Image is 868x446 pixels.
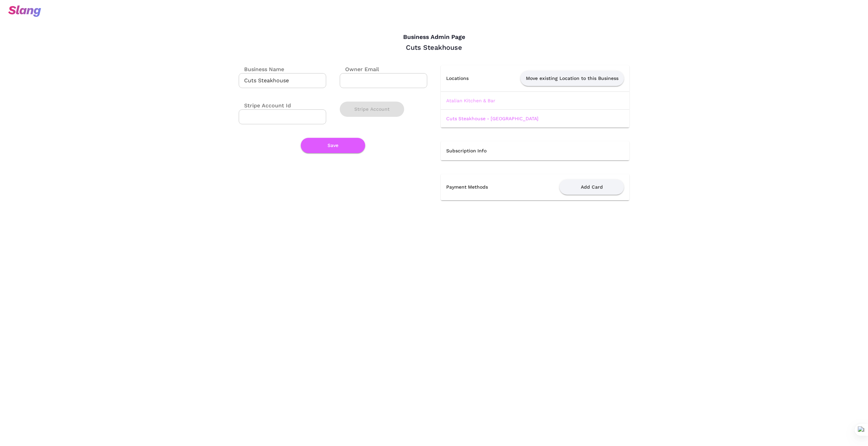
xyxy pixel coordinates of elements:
button: Save [301,138,365,153]
label: Business Name [239,65,284,73]
th: Subscription Info [441,141,629,161]
div: Cuts Steakhouse [239,43,629,52]
img: svg+xml;base64,PHN2ZyB3aWR0aD0iOTciIGhlaWdodD0iMzQiIHZpZXdCb3g9IjAgMCA5NyAzNCIgZmlsbD0ibm9uZSIgeG... [8,5,41,17]
button: Move existing Location to this Business [520,71,624,86]
h4: Business Admin Page [239,34,629,41]
a: Stripe Account [340,106,404,111]
label: Stripe Account Id [239,102,291,109]
a: Atalian Kitchen & Bar [446,98,495,103]
a: Add Card [559,184,624,189]
th: Locations [441,65,483,92]
th: Payment Methods [441,174,518,200]
a: Cuts Steakhouse - [GEOGRAPHIC_DATA] [446,116,538,121]
button: Add Card [559,179,624,195]
label: Owner Email [340,65,379,73]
